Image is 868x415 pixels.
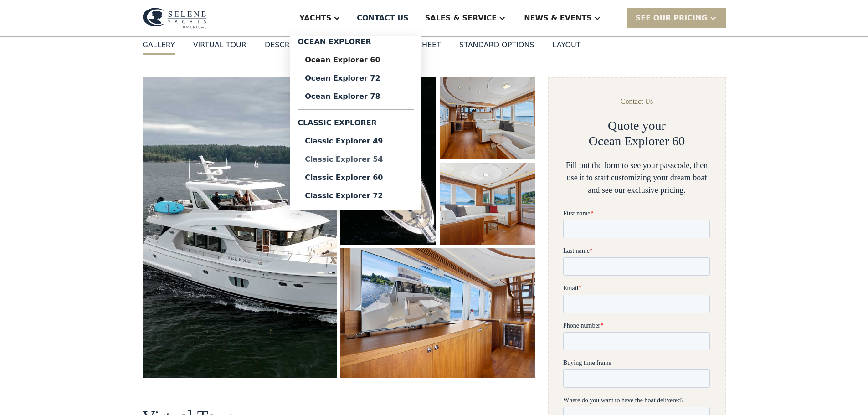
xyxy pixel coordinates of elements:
[553,40,581,55] a: layout
[440,77,535,159] a: open lightbox
[298,87,414,106] a: Ocean Explorer 78
[305,93,407,100] div: Ocean Explorer 78
[265,40,314,55] a: DESCRIPTION
[589,133,685,149] h2: Ocean Explorer 60
[340,248,535,378] a: open lightbox
[2,370,141,385] span: Reply STOP to unsubscribe at any time.
[636,13,708,24] div: SEE Our Pricing
[298,169,414,187] a: Classic Explorer 60
[193,40,247,55] a: VIRTUAL TOUR
[265,40,314,51] div: DESCRIPTION
[305,156,407,163] div: Classic Explorer 54
[2,399,83,414] strong: I want to subscribe to your Newsletter.
[524,13,592,24] div: News & EVENTS
[143,40,175,55] a: GALLERY
[440,163,535,245] a: open lightbox
[425,13,497,24] div: Sales & Service
[305,75,407,82] div: Ocean Explorer 72
[143,8,207,29] img: logo
[298,51,414,69] a: Ocean Explorer 60
[193,40,247,51] div: VIRTUAL TOUR
[374,40,441,55] a: Technical sheet
[10,370,109,377] strong: Yes, I'd like to receive SMS updates.
[305,56,407,64] div: Ocean Explorer 60
[305,192,407,200] div: Classic Explorer 72
[305,174,407,181] div: Classic Explorer 60
[553,40,581,51] div: layout
[290,36,421,210] nav: Yachts
[305,138,407,145] div: Classic Explorer 49
[621,96,653,107] div: Contact Us
[298,69,414,87] a: Ocean Explorer 72
[627,8,726,28] div: SEE Our Pricing
[459,40,534,55] a: standard options
[1,311,145,335] span: Tick the box below to receive occasional updates, exclusive offers, and VIP access via text message.
[1,341,142,357] span: We respect your time - only the good stuff, never spam.
[459,40,534,51] div: standard options
[298,114,414,132] div: Classic Explorer
[2,398,8,404] input: I want to subscribe to your Newsletter.Unsubscribe any time by clicking the link at the bottom of...
[298,150,414,169] a: Classic Explorer 54
[608,118,666,133] h2: Quote your
[2,369,8,375] input: Yes, I'd like to receive SMS updates.Reply STOP to unsubscribe at any time.
[374,40,441,51] div: Technical sheet
[563,159,710,196] div: Fill out the form to see your passcode, then use it to start customizing your dream boat and see ...
[143,77,337,378] a: open lightbox
[143,40,175,51] div: GALLERY
[298,36,414,51] div: Ocean Explorer
[357,13,409,24] div: Contact US
[299,13,331,24] div: Yachts
[298,132,414,150] a: Classic Explorer 49
[298,187,414,205] a: Classic Explorer 72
